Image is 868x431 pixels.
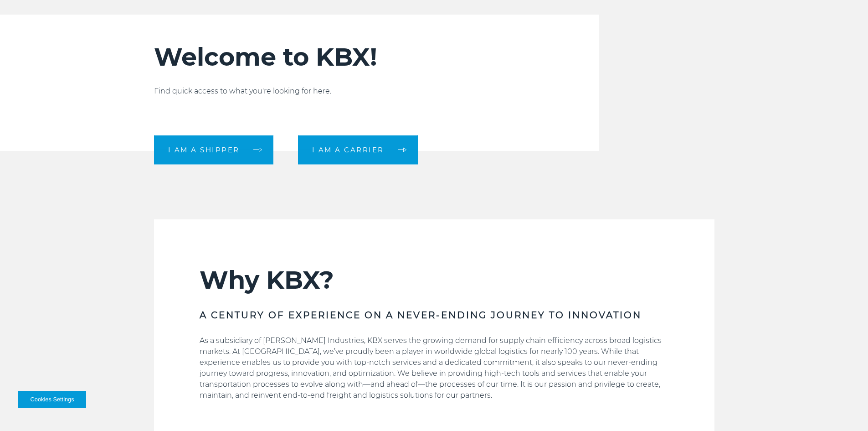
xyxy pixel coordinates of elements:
h3: A CENTURY OF EXPERIENCE ON A NEVER-ENDING JOURNEY TO INNOVATION [200,309,669,322]
button: Cookies Settings [18,391,86,408]
p: As a subsidiary of [PERSON_NAME] Industries, KBX serves the growing demand for supply chain effic... [200,335,669,401]
a: I am a shipper arrow arrow [154,135,273,164]
span: I am a carrier [312,146,384,153]
a: I am a carrier arrow arrow [298,135,418,164]
h2: Why KBX? [200,265,669,295]
span: I am a shipper [168,146,240,153]
h2: Welcome to KBX! [154,42,544,72]
p: Find quick access to what you're looking for here. [154,86,544,97]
